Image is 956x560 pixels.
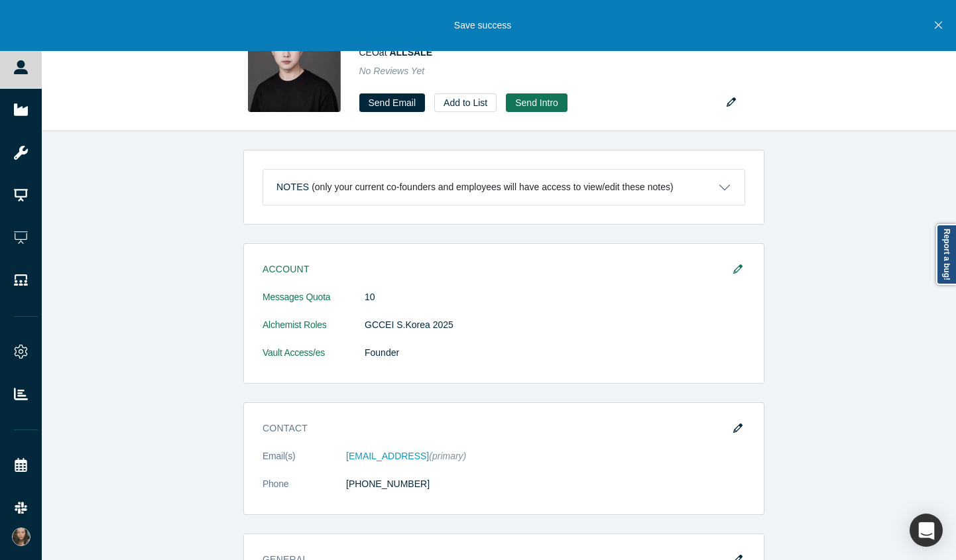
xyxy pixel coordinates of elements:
p: (only your current co-founders and employees will have access to view/edit these notes) [312,182,674,193]
dt: Alchemist Roles [263,318,365,346]
a: [EMAIL_ADDRESS] [346,451,429,461]
span: (primary) [429,451,466,461]
a: Report a bug! [936,224,956,285]
button: Notes (only your current co-founders and employees will have access to view/edit these notes) [263,170,745,205]
dd: Founder [365,346,745,360]
h3: Contact [263,421,727,435]
h3: Account [263,262,727,276]
h3: Notes [276,180,309,194]
dt: Messages Quota [263,290,365,318]
button: Add to List [434,93,497,112]
dt: Email(s) [263,449,346,477]
dt: Vault Access/es [263,346,365,374]
a: Send Email [359,93,426,112]
img: Shannon Gavrilchuk's Account [12,528,30,546]
dd: 10 [365,290,745,304]
dd: GCCEI S.Korea 2025 [365,318,745,332]
a: ALLSALE [389,47,432,58]
button: Send Intro [506,93,568,112]
span: CEO at [359,47,432,58]
p: Save success [454,19,511,32]
a: [PHONE_NUMBER] [346,478,430,489]
span: No Reviews Yet [359,66,425,76]
dt: Phone [263,477,346,505]
img: Mark Kim's Profile Image [248,19,341,112]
